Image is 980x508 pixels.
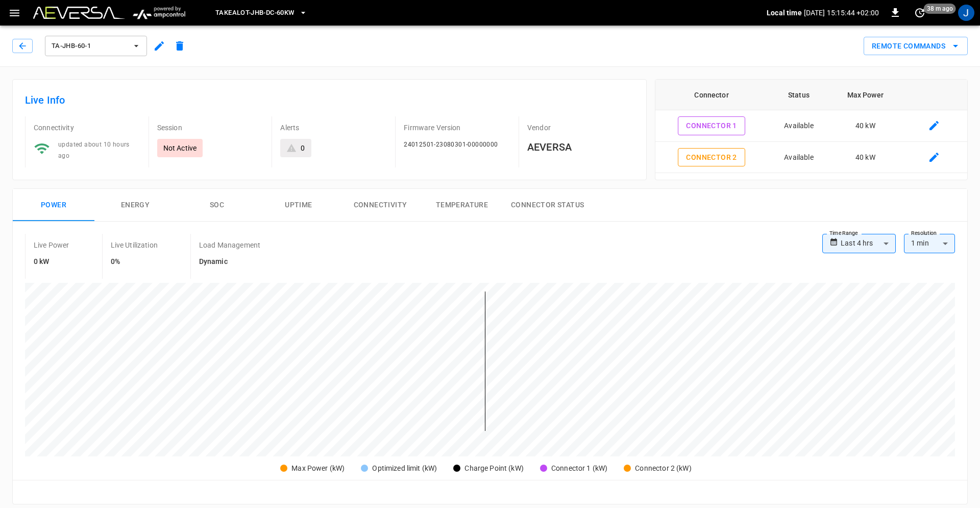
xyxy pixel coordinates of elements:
[111,240,158,250] p: Live Utilization
[404,123,510,133] p: Firmware Version
[339,189,421,222] button: Connectivity
[33,7,125,19] img: Customer Logo
[655,80,967,173] table: connector table
[768,80,830,110] th: Status
[551,463,607,474] div: Connector 1 (kW)
[527,123,634,133] p: Vendor
[829,229,858,237] label: Time Range
[829,142,901,174] td: 40 kW
[768,142,830,174] td: Available
[767,8,802,18] p: Local time
[678,148,745,167] button: Connector 2
[280,123,387,133] p: Alerts
[291,463,345,474] div: Max Power (kW)
[34,123,140,133] p: Connectivity
[678,116,745,135] button: Connector 1
[655,80,768,110] th: Connector
[258,189,339,222] button: Uptime
[52,40,127,52] span: TA-JHB-60-1
[199,256,260,268] h6: Dynamic
[804,8,879,18] p: [DATE] 15:15:44 +02:00
[13,189,94,222] button: Power
[503,189,592,222] button: Connector Status
[45,36,147,56] button: TA-JHB-60-1
[958,5,974,21] div: profile-icon
[464,463,524,474] div: Charge Point (kW)
[215,7,294,19] span: TAKEALOT-JHB-DC-60kW
[129,3,189,22] img: ampcontrol.io logo
[841,234,896,253] div: Last 4 hrs
[301,143,305,153] div: 0
[211,3,311,23] button: TAKEALOT-JHB-DC-60kW
[864,37,968,56] div: remote commands options
[768,110,830,142] td: Available
[199,240,260,250] p: Load Management
[58,141,130,159] span: updated about 10 hours ago
[34,256,69,268] h6: 0 kW
[421,189,503,222] button: Temperature
[34,240,69,250] p: Live Power
[404,141,498,148] span: 24012501-23080301-00000000
[157,123,264,133] p: Session
[829,80,901,110] th: Max Power
[372,463,437,474] div: Optimized limit (kW)
[912,5,928,21] button: set refresh interval
[924,4,956,14] span: 38 m ago
[635,463,691,474] div: Connector 2 (kW)
[111,256,158,268] h6: 0%
[911,229,937,237] label: Resolution
[94,189,176,222] button: Energy
[829,110,901,142] td: 40 kW
[904,234,955,253] div: 1 min
[163,143,197,153] p: Not Active
[864,37,968,56] button: Remote Commands
[176,189,258,222] button: SOC
[527,139,634,155] h6: AEVERSA
[25,92,634,108] h6: Live Info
